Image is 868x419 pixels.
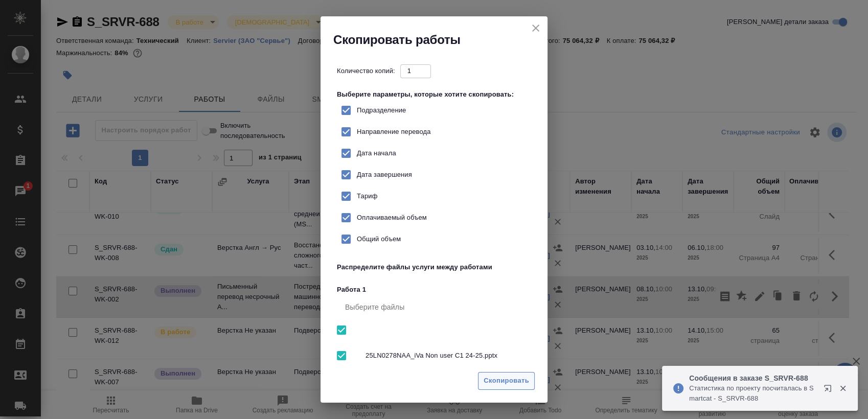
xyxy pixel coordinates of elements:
span: Оплачиваемый объем [357,213,427,223]
button: Открыть в новой вкладке [817,378,842,403]
p: Сообщения в заказе S_SRVR-688 [689,373,817,383]
span: Выбрать все вложенные папки [331,345,352,366]
p: Cтатистика по проекту посчиталась в Smartcat - S_SRVR-688 [689,383,817,404]
span: Подразделение [357,105,406,115]
button: close [528,20,543,36]
span: Дата завершения [357,170,412,180]
button: Закрыть [832,384,853,393]
span: 25LN0278NAA_iVa Non user C1 24-25.pptx [366,351,527,361]
p: Количество копий: [337,66,400,76]
span: Тариф [357,191,377,201]
p: Распределите файлы услуги между работами [337,262,497,272]
p: Выберите параметры, которые хотите скопировать: [337,89,535,100]
button: Скопировать [478,372,535,390]
span: Дата начала [357,148,396,158]
span: Направление перевода [357,127,431,137]
span: Общий объем [357,234,401,244]
span: Скопировать [484,375,529,387]
h2: Скопировать работы [333,32,547,48]
div: Выберите файлы [337,295,535,319]
div: 25LN0278NAA_iVa Non user C1 24-25.pptx [337,341,535,370]
p: Работа 1 [337,285,535,295]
